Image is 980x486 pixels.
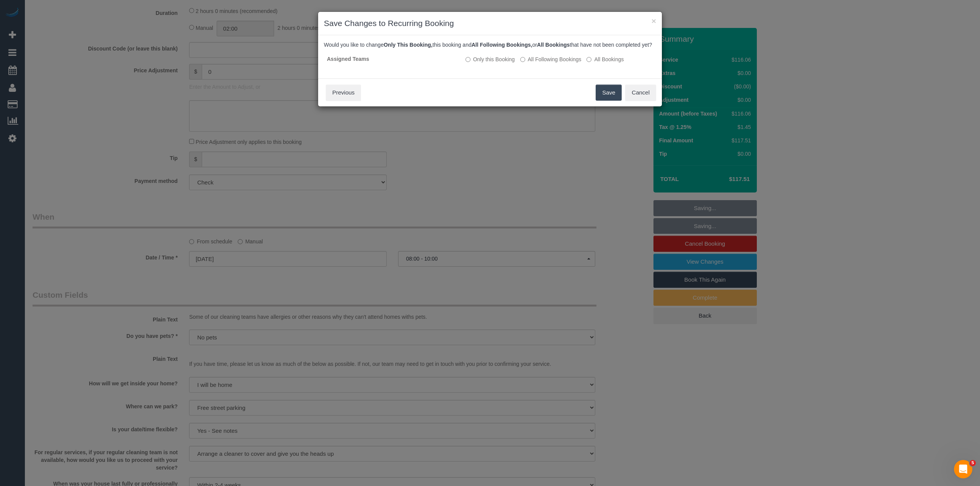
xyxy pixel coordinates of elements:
[537,42,570,48] b: All Bookings
[465,57,470,62] input: Only this Booking
[586,57,591,62] input: All Bookings
[326,85,361,101] button: Previous
[586,55,624,63] label: All bookings that have not been completed yet will be changed.
[970,460,976,466] span: 5
[472,42,532,48] b: All Following Bookings,
[324,18,656,29] h3: Save Changes to Recurring Booking
[465,55,515,63] label: All other bookings in the series will remain the same.
[327,56,369,62] strong: Assigned Teams
[520,55,581,63] label: This and all the bookings after it will be changed.
[384,42,433,48] b: Only This Booking,
[652,17,656,25] button: ×
[596,85,622,101] button: Save
[324,41,656,49] p: Would you like to change this booking and or that have not been completed yet?
[625,85,656,101] button: Cancel
[520,57,525,62] input: All Following Bookings
[954,460,972,478] iframe: Intercom live chat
